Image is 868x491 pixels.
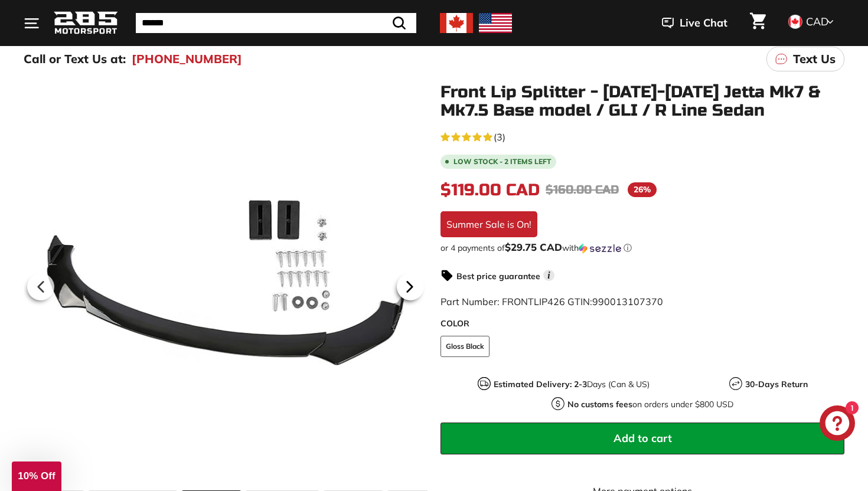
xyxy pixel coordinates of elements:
[440,317,844,330] label: COLOR
[440,296,663,307] span: Part Number: FRONTLIP426 GTIN:
[546,182,619,197] span: $160.00 CAD
[505,241,562,253] span: $29.75 CAD
[766,47,844,71] a: Text Us
[12,461,61,491] div: 10% Off
[440,180,540,200] span: $119.00 CAD
[440,211,537,237] div: Summer Sale is On!
[579,243,621,254] img: Sezzle
[456,271,540,281] strong: Best price guarantee
[628,182,657,197] span: 26%
[816,405,859,444] inbox-online-store-chat: Shopify online store chat
[680,15,727,31] span: Live Chat
[132,50,242,68] a: [PHONE_NUMBER]
[745,379,808,389] strong: 30-Days Return
[440,83,844,120] h1: Front Lip Splitter - [DATE]-[DATE] Jetta Mk7 & Mk7.5 Base model / GLI / R Line Sedan
[743,3,773,43] a: Cart
[806,15,828,28] span: CAD
[18,470,55,482] span: 10% Off
[647,8,743,38] button: Live Chat
[53,9,118,37] img: Logo_285_Motorsport_areodynamics_components
[793,50,836,68] p: Text Us
[567,398,733,411] p: on orders under $800 USD
[592,296,663,307] span: 990013107370
[24,50,126,68] p: Call or Text Us at:
[494,378,650,391] p: Days (Can & US)
[136,13,416,33] input: Search
[440,129,844,144] a: 5.0 rating (3 votes)
[440,242,844,254] div: or 4 payments of$29.75 CADwithSezzle Click to learn more about Sezzle
[494,130,505,144] span: (3)
[453,158,552,165] span: Low stock - 2 items left
[543,270,554,281] span: i
[567,399,632,410] strong: No customs fees
[440,423,844,454] button: Add to cart
[494,379,587,389] strong: Estimated Delivery: 2-3
[440,242,844,254] div: or 4 payments of with
[614,431,672,445] span: Add to cart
